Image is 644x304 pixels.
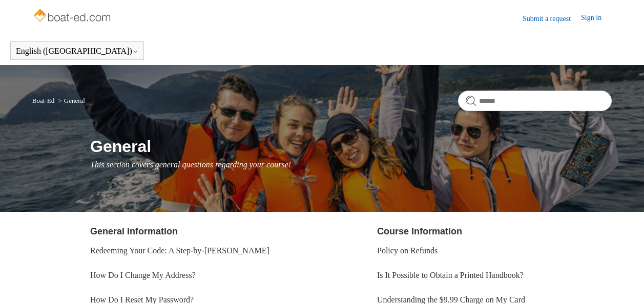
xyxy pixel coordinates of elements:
a: Sign in [581,12,612,25]
a: Submit a request [523,13,581,24]
h1: General [90,134,612,159]
a: General Information [90,226,178,236]
a: Boat-Ed [32,97,54,104]
button: English ([GEOGRAPHIC_DATA]) [16,47,138,56]
a: Redeeming Your Code: A Step-by-[PERSON_NAME] [90,246,269,255]
a: Is It Possible to Obtain a Printed Handbook? [377,271,524,279]
a: How Do I Change My Address? [90,271,196,279]
a: Policy on Refunds [377,246,438,255]
a: Course Information [377,226,462,236]
li: Boat-Ed [32,97,56,104]
li: General [56,97,85,104]
a: How Do I Reset My Password? [90,295,194,304]
img: Boat-Ed Help Center home page [32,6,114,27]
div: Live chat [617,277,644,304]
p: This section covers general questions regarding your course! [90,159,612,171]
a: Understanding the $9.99 Charge on My Card [377,295,525,304]
input: Search [458,91,612,111]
